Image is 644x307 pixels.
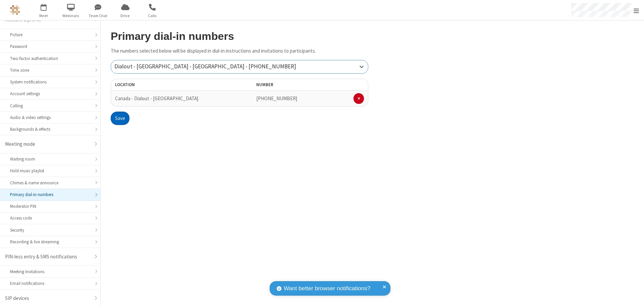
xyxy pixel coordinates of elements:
div: Recording & live streaming [10,239,90,245]
button: Save [111,112,129,125]
div: Chimes & name announce [10,180,90,186]
td: Canada - Dialout - [GEOGRAPHIC_DATA] [111,91,214,107]
div: Audio & video settings [10,114,90,121]
div: Backgrounds & effects [10,126,90,132]
div: SIP devices [5,295,90,302]
div: Hold music playlist [10,168,90,174]
span: Meet [31,13,56,19]
div: Email notifications [10,280,90,287]
span: [PHONE_NUMBER] [256,95,297,102]
div: System notifications [10,79,90,85]
h2: Primary dial-in numbers [111,30,368,42]
div: PIN-less entry & SMS notifications [5,253,90,261]
div: Meeting Invitations [10,268,90,275]
div: Password [10,43,90,50]
div: Security [10,227,90,233]
div: Access code [10,215,90,221]
span: Webinars [58,13,84,19]
div: Waiting room [10,156,90,162]
span: Calls [140,13,165,19]
p: The numbers selected below will be displayed in dial-in instructions and invitations to participa... [111,47,368,55]
span: Want better browser notifications? [284,284,370,293]
div: Two-factor authentication [10,55,90,62]
span: Dialout - [GEOGRAPHIC_DATA] - [GEOGRAPHIC_DATA] - [PHONE_NUMBER] [114,63,296,70]
div: Meeting mode [5,140,90,148]
div: Picture [10,32,90,38]
span: Team Chat [86,13,111,19]
div: Calling [10,103,90,109]
div: Moderator PIN [10,203,90,209]
th: Number [252,79,368,91]
th: Location [111,79,214,91]
div: Account settings [10,90,90,97]
div: Primary dial-in numbers [10,191,90,198]
img: QA Selenium DO NOT DELETE OR CHANGE [10,5,20,15]
div: Time zone [10,67,90,73]
span: Drive [113,13,138,19]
